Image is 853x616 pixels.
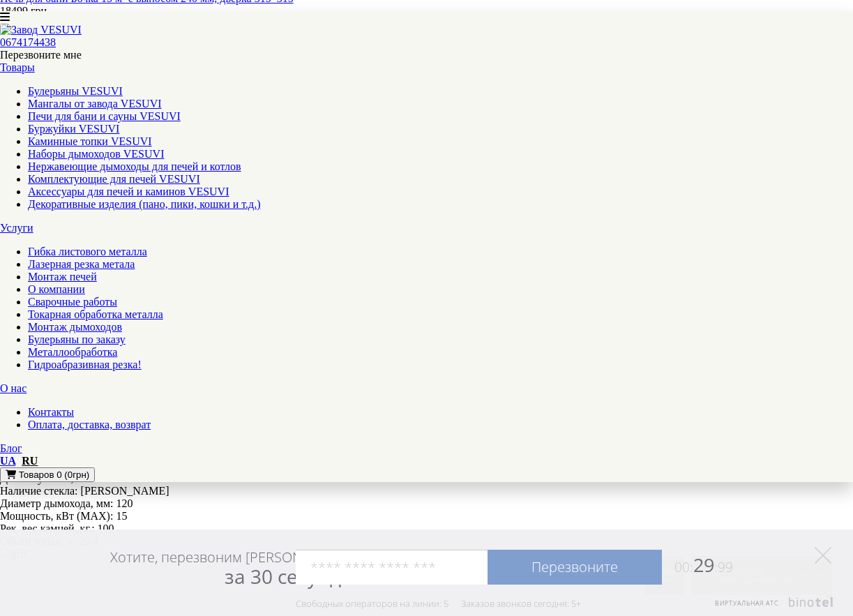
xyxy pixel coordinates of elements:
[488,550,662,585] a: Перезвоните
[28,271,97,283] a: Монтаж печей
[28,258,135,270] a: Лазерная резка метала
[707,597,836,616] a: Элемент управления
[22,455,38,467] a: RU
[28,296,117,308] a: Сварочные работы
[28,321,122,333] a: Монтаж дымоходов
[28,85,123,97] a: Булерьяны VESUVI
[28,148,164,160] a: Наборы дымоходов VESUVI
[110,548,349,587] div: Хотите, перезвоним [PERSON_NAME]
[28,246,147,257] a: Гибка листового металла
[28,308,163,320] a: Токарная обработка металла
[714,558,733,576] span: :99
[28,419,151,430] a: Оплата, доставка, возврат
[28,123,119,135] a: Буржуйки VESUVI
[296,598,581,609] div: Свободных операторов на линии: 5 Заказов звонков сегодня: 5+
[28,173,200,185] a: Комплектующие для печей VESUVI
[28,283,85,295] a: О компании
[19,469,90,480] span: Товаров 0 (0грн)
[674,558,693,576] span: 00:
[28,110,181,122] a: Печи для бани и сауны VESUVI
[815,547,831,564] a: Элемент управления
[28,198,261,210] a: Декоративные изделия (пано, пики, кошки и т.д.)
[28,359,142,370] a: Гидроабразивная резка!
[225,563,349,589] span: за 30 секунд?
[28,135,152,147] a: Каминные топки VESUVI
[28,160,241,172] a: Нержавеющие дымоходы для печей и котлов
[28,406,74,418] a: Контакты
[662,552,733,578] span: 29
[28,333,126,345] a: Булерьяны по заказу
[28,346,117,358] a: Металлообработка
[28,186,229,197] a: Аксессуары для печей и каминов VESUVI
[28,98,162,110] a: Мангалы от завода VESUVI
